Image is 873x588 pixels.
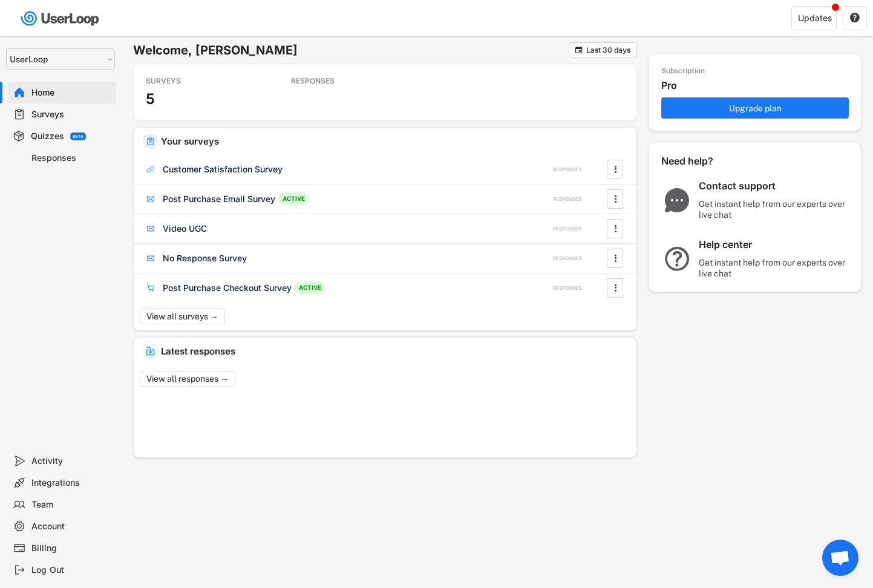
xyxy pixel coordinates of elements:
div: RESPONSES [553,226,581,232]
text:  [575,45,583,54]
img: userloop-logo-01.svg [18,6,103,31]
div: No Response Survey [163,252,247,264]
div: Help center [699,238,850,251]
div: Your surveys [161,137,627,146]
div: Get instant help from our experts over live chat [699,198,850,220]
text:  [614,252,616,264]
button:  [609,160,621,178]
div: Contact support [699,180,850,192]
div: Log Out [31,564,111,576]
div: RESPONSES [553,196,581,203]
button: View all surveys → [140,309,225,324]
div: Last 30 days [586,47,630,54]
div: Open chat [822,540,858,576]
div: Responses [31,152,111,164]
div: Post Purchase Checkout Survey [163,282,292,294]
button: Upgrade plan [661,97,849,119]
div: BETA [73,134,83,139]
div: Updates [798,14,832,22]
div: ACTIVE [295,281,325,294]
div: Account [31,521,111,532]
button:  [609,249,621,267]
text:  [614,281,616,294]
div: Pro [661,79,855,92]
text:  [614,192,616,205]
img: ChatMajor.svg [661,188,693,212]
div: Customer Satisfaction Survey [163,163,283,175]
div: ACTIVE [278,192,309,205]
div: RESPONSES [553,166,581,173]
img: IncomingMajor.svg [146,347,155,356]
div: Quizzes [31,131,64,142]
div: Latest responses [161,347,627,356]
text:  [850,12,860,23]
div: Post Purchase Email Survey [163,193,275,205]
button:  [574,45,583,54]
h6: Welcome, [PERSON_NAME] [133,42,569,58]
text:  [614,222,616,235]
div: RESPONSES [553,255,581,262]
div: Activity [31,456,111,467]
div: SURVEYS [146,76,255,86]
button:  [609,220,621,238]
text:  [614,163,616,175]
button:  [849,13,860,24]
button:  [609,190,621,208]
img: QuestionMarkInverseMajor.svg [661,247,693,271]
div: Surveys [31,109,111,120]
button: View all responses → [140,371,235,387]
div: Subscription [661,67,705,76]
div: RESPONSES [291,76,400,86]
div: Integrations [31,477,111,489]
div: Billing [31,543,111,554]
div: Home [31,87,111,99]
div: Get instant help from our experts over live chat [699,257,850,279]
div: Team [31,499,111,511]
h3: 5 [146,90,155,108]
div: Video UGC [163,223,207,235]
div: Need help? [661,155,746,168]
button:  [609,279,621,297]
div: RESPONSES [553,285,581,292]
